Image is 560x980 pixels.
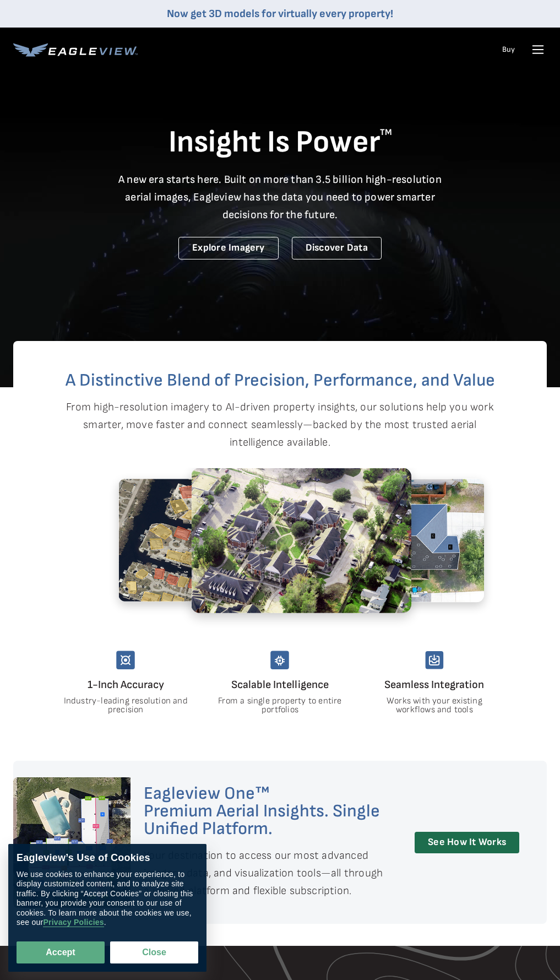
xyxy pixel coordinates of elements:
button: Close [110,941,198,963]
p: A new era starts here. Built on more than 3.5 billion high-resolution aerial images, Eagleview ha... [112,171,449,224]
img: 2.2.png [297,479,484,602]
h2: A Distinctive Blend of Precision, Performance, and Value [57,372,503,389]
h2: Eagleview One™ Premium Aerial Insights. Single Unified Platform. [144,785,390,838]
h4: Seamless Integration [366,676,503,694]
img: scalable-intelligency.svg [270,651,289,669]
p: From high-resolution imagery to AI-driven property insights, our solutions help you work smarter,... [57,398,503,451]
p: Your destination to access our most advanced imagery, data, and visualization tools—all through a... [144,847,390,900]
h4: 1-Inch Accuracy [57,676,194,694]
p: Industry-leading resolution and precision [57,697,194,714]
h1: Insight Is Power [13,123,547,162]
h4: Scalable Intelligence [211,676,348,694]
img: 1.2.png [191,468,411,613]
p: Works with your existing workflows and tools [366,697,503,714]
a: Privacy Policies [43,918,104,928]
sup: TM [380,127,392,138]
button: Accept [17,941,105,963]
img: unmatched-accuracy.svg [116,651,135,669]
a: See How It Works [415,832,519,853]
a: Discover Data [292,237,382,259]
div: We use cookies to enhance your experience, to display customized content, and to analyze site tra... [17,870,198,928]
img: seamless-integration.svg [425,651,444,669]
img: 5.2.png [118,479,306,602]
div: Eagleview’s Use of Cookies [17,852,198,864]
a: Now get 3D models for virtually every property! [167,7,393,20]
p: From a single property to entire portfolios [211,697,348,714]
a: Buy [502,45,515,55]
a: Explore Imagery [178,237,279,259]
